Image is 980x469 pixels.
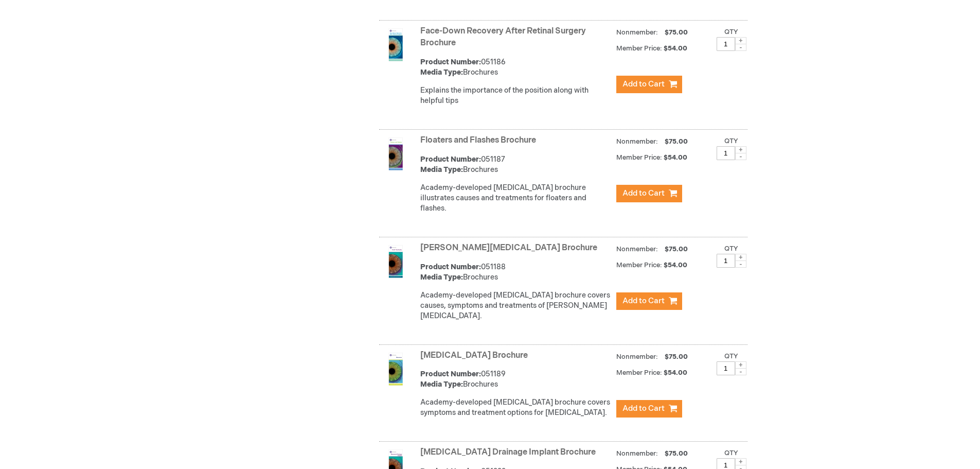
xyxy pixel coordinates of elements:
[616,400,682,418] button: Add to Cart
[616,369,662,377] strong: Member Price:
[663,137,689,146] span: $75.00
[724,352,738,360] label: Qty
[616,26,658,39] strong: Nonmember:
[724,449,738,457] label: Qty
[420,370,481,378] strong: Product Number:
[420,262,611,283] div: 051188 Brochures
[616,261,662,269] strong: Member Price:
[420,85,611,106] div: Explains the importance of the position along with helpful tips
[664,261,689,269] span: $54.00
[420,447,596,457] a: [MEDICAL_DATA] Drainage Implant Brochure
[724,28,738,36] label: Qty
[717,37,735,51] input: Qty
[420,397,611,418] div: Academy-developed [MEDICAL_DATA] brochure covers symptoms and treatment options for [MEDICAL_DATA].
[379,245,412,278] img: Fuchs' Dystrophy Brochure
[379,28,412,61] img: Face-Down Recovery After Retinal Surgery Brochure
[724,137,738,145] label: Qty
[664,44,689,53] span: $54.00
[717,146,735,160] input: Qty
[379,353,412,386] img: Glaucoma Brochure
[724,245,738,253] label: Qty
[420,183,611,214] div: Academy-developed [MEDICAL_DATA] brochure illustrates causes and treatments for floaters and flas...
[622,188,665,198] span: Add to Cart
[420,155,481,164] strong: Product Number:
[663,449,689,458] span: $75.00
[420,135,536,145] a: Floaters and Flashes Brochure
[420,26,586,48] a: Face-Down Recovery After Retinal Surgery Brochure
[616,243,658,256] strong: Nonmember:
[717,254,735,268] input: Qty
[616,292,682,310] button: Add to Cart
[379,137,412,170] img: Floaters and Flashes Brochure
[616,76,682,93] button: Add to Cart
[420,351,528,360] a: [MEDICAL_DATA] Brochure
[420,273,463,282] strong: Media Type:
[420,380,463,389] strong: Media Type:
[420,68,463,77] strong: Media Type:
[664,369,689,377] span: $54.00
[420,243,597,253] a: [PERSON_NAME][MEDICAL_DATA] Brochure
[616,135,658,148] strong: Nonmember:
[663,28,689,37] span: $75.00
[717,361,735,375] input: Qty
[616,351,658,363] strong: Nonmember:
[616,153,662,162] strong: Member Price:
[616,185,682,202] button: Add to Cart
[616,44,662,53] strong: Member Price:
[420,57,611,78] div: 051186 Brochures
[420,263,481,271] strong: Product Number:
[622,404,665,413] span: Add to Cart
[420,58,481,66] strong: Product Number:
[420,165,463,174] strong: Media Type:
[420,290,611,321] div: Academy-developed [MEDICAL_DATA] brochure covers causes, symptoms and treatments of [PERSON_NAME]...
[663,353,689,361] span: $75.00
[420,369,611,390] div: 051189 Brochures
[420,154,611,175] div: 051187 Brochures
[622,296,665,306] span: Add to Cart
[622,79,665,89] span: Add to Cart
[616,447,658,460] strong: Nonmember:
[664,153,689,162] span: $54.00
[663,245,689,253] span: $75.00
